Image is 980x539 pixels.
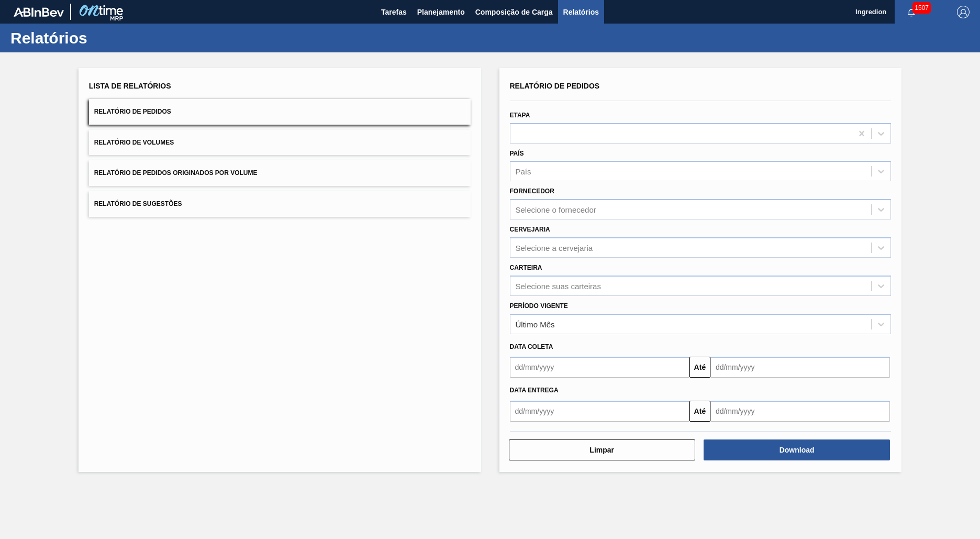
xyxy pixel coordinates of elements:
[89,82,171,90] span: Lista de Relatórios
[710,357,890,378] input: dd/mm/yyyy
[417,6,465,18] span: Planejamento
[957,6,970,18] img: Logout
[704,439,890,460] button: Download
[510,150,524,157] label: País
[510,188,554,195] label: Fornecedor
[516,320,555,328] div: Último Mês
[516,243,593,252] div: Selecione a cervejaria
[510,302,568,310] label: Período Vigente
[510,82,600,90] span: Relatório de Pedidos
[510,357,689,378] input: dd/mm/yyyy
[710,401,890,422] input: dd/mm/yyyy
[14,7,64,17] img: TNhmsLtSVTkK8tSr43FrP2fwEKptu5GPRR3wAAAABJRU5ErkJggg==
[94,169,258,177] span: Relatório de Pedidos Originados por Volume
[475,6,553,18] span: Composição de Carga
[895,5,928,19] button: Notificações
[510,343,553,350] span: Data coleta
[516,205,596,214] div: Selecione o fornecedor
[89,99,471,125] button: Relatório de Pedidos
[94,139,174,146] span: Relatório de Volumes
[89,160,471,186] button: Relatório de Pedidos Originados por Volume
[509,439,695,460] button: Limpar
[510,226,550,233] label: Cervejaria
[10,32,196,44] h1: Relatórios
[510,401,689,422] input: dd/mm/yyyy
[689,401,710,422] button: Até
[510,387,559,394] span: Data entrega
[516,281,601,290] div: Selecione suas carteiras
[89,130,471,156] button: Relatório de Volumes
[381,6,407,18] span: Tarefas
[510,112,530,119] label: Etapa
[516,167,531,176] div: País
[563,6,599,18] span: Relatórios
[510,264,542,271] label: Carteira
[89,191,471,217] button: Relatório de Sugestões
[94,108,171,115] span: Relatório de Pedidos
[94,200,182,207] span: Relatório de Sugestões
[912,2,931,14] span: 1507
[689,357,710,378] button: Até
